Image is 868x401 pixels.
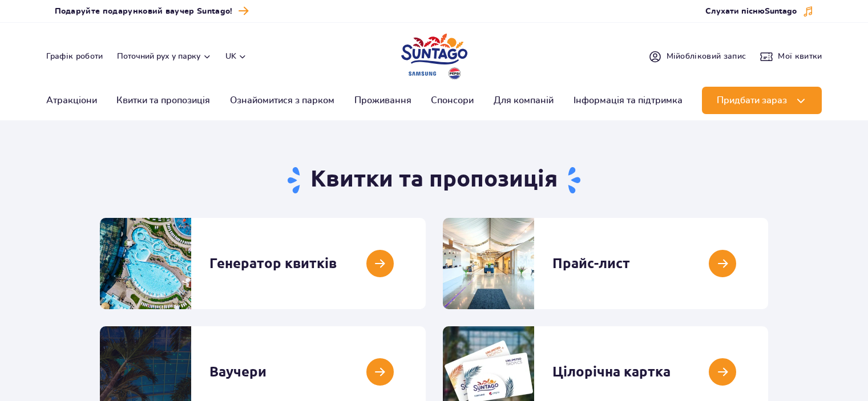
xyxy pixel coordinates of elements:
[648,50,746,63] a: Мійобліковий запис
[760,50,822,63] a: Мої квитки
[46,51,103,62] a: Графік роботи
[116,87,210,114] a: Квитки та пропозиція
[574,87,683,114] a: Інформація та підтримка
[705,6,814,17] button: Слухати піснюSuntago
[55,6,233,17] span: Подаруйте подарунковий ваучер Suntago!
[230,87,334,114] a: Ознайомитися з парком
[55,3,249,19] a: Подаруйте подарунковий ваучер Suntago!
[431,87,474,114] a: Спонсори
[225,51,247,62] button: uk
[765,7,797,15] span: Suntago
[401,29,467,81] a: Park of Poland
[778,51,822,62] span: Мої квитки
[46,87,97,114] a: Атракціони
[705,6,797,17] span: Слухати пісню
[100,164,768,195] h1: Квитки та пропозиція
[494,87,554,114] a: Для компаній
[717,95,787,106] span: Придбати зараз
[117,52,212,61] button: Поточний рух у парку
[667,51,746,62] span: Мій обліковий запис
[354,87,411,114] a: Проживання
[702,87,822,114] button: Придбати зараз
